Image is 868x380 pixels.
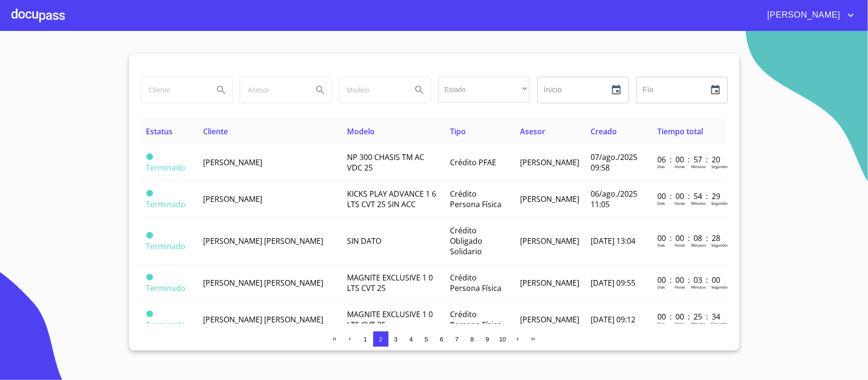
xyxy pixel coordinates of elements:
p: Segundos [711,164,729,169]
span: Terminado [146,274,153,280]
button: 8 [465,331,480,347]
p: Dias [657,200,665,206]
span: 5 [425,336,428,343]
span: Crédito Persona Física [450,189,501,210]
span: 07/ago./2025 09:58 [591,152,637,173]
span: 1 [364,336,367,343]
span: MAGNITE EXCLUSIVE 1 0 LTS CVT 25 [347,309,433,330]
p: Dias [657,164,665,169]
p: Horas [674,242,685,248]
p: Minutos [691,321,706,326]
span: 06/ago./2025 11:05 [591,189,637,210]
span: Terminado [146,310,153,317]
button: 10 [495,331,511,347]
p: Minutos [691,284,706,290]
input: search [240,77,305,103]
span: [PERSON_NAME] [203,157,262,168]
button: 6 [434,331,449,347]
p: Minutos [691,200,706,206]
button: 3 [388,331,404,347]
span: [DATE] 09:12 [591,314,635,325]
p: Minutos [691,242,706,248]
span: 2 [379,336,382,343]
span: 3 [394,336,398,343]
span: Modelo [347,126,375,137]
span: [PERSON_NAME] [PERSON_NAME] [203,236,323,246]
span: Terminado [146,162,186,173]
span: Terminado [146,232,153,239]
p: Segundos [711,242,729,248]
span: [PERSON_NAME] [760,8,845,23]
button: Search [210,79,233,101]
span: 10 [499,336,506,343]
span: [PERSON_NAME] [520,157,579,168]
p: 00 : 00 : 03 : 00 [657,275,722,285]
span: MAGNITE EXCLUSIVE 1 0 LTS CVT 25 [347,272,433,293]
span: Crédito Obligado Solidario [450,225,482,257]
button: 9 [480,331,495,347]
span: Terminado [146,241,186,251]
p: Horas [674,321,685,326]
span: Terminado [146,190,153,197]
span: Tiempo total [657,126,703,137]
p: Dias [657,321,665,326]
p: 00 : 00 : 54 : 29 [657,191,722,201]
button: account of current user [760,8,857,23]
input: search [141,77,206,103]
span: Terminado [146,199,186,210]
span: Asesor [520,126,545,137]
span: [PERSON_NAME] [520,194,579,204]
div: ​ [438,77,530,102]
span: Tipo [450,126,466,137]
span: Terminado [146,153,153,160]
p: Segundos [711,284,729,290]
button: Search [408,79,431,101]
button: 5 [419,331,434,347]
p: 00 : 00 : 25 : 34 [657,311,722,322]
p: Horas [674,284,685,290]
button: Search [309,79,332,101]
span: [PERSON_NAME] [PERSON_NAME] [203,314,323,325]
p: Dias [657,284,665,290]
button: 4 [404,331,419,347]
span: [PERSON_NAME] [520,314,579,325]
span: Crédito Persona Física [450,272,501,293]
span: 9 [486,336,489,343]
p: Horas [674,164,685,169]
p: Dias [657,242,665,248]
button: 1 [358,331,373,347]
span: Cliente [203,126,228,137]
p: Segundos [711,321,729,326]
span: KICKS PLAY ADVANCE 1 6 LTS CVT 25 SIN ACC [347,189,436,210]
span: 8 [470,336,474,343]
p: Horas [674,200,685,206]
span: Creado [591,126,617,137]
span: NP 300 CHASIS TM AC VDC 25 [347,152,424,173]
span: Terminado [146,320,186,330]
span: Crédito Persona Física [450,309,501,330]
p: Segundos [711,200,729,206]
span: 6 [440,336,443,343]
span: Crédito PFAE [450,157,496,168]
p: Minutos [691,164,706,169]
span: 4 [409,336,413,343]
span: [PERSON_NAME] [520,236,579,246]
p: 00 : 00 : 08 : 28 [657,233,722,243]
span: Terminado [146,283,186,293]
button: 7 [449,331,465,347]
span: 7 [455,336,459,343]
span: SIN DATO [347,236,381,246]
span: [PERSON_NAME] [520,278,579,288]
button: 2 [373,331,388,347]
span: [PERSON_NAME] [203,194,262,204]
p: 06 : 00 : 57 : 20 [657,154,722,165]
input: search [339,77,404,103]
span: [DATE] 09:55 [591,278,635,288]
span: [PERSON_NAME] [PERSON_NAME] [203,278,323,288]
span: [DATE] 13:04 [591,236,635,246]
span: Estatus [146,126,173,137]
